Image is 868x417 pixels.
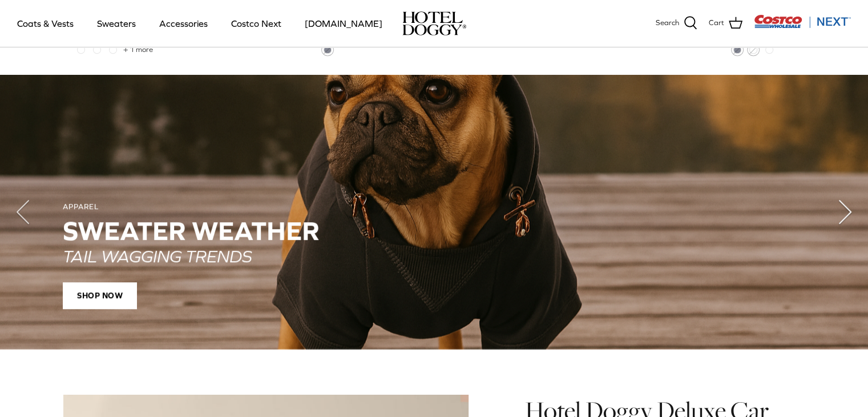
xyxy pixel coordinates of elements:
[7,4,84,43] a: Coats & Vests
[123,46,153,54] span: + 1 more
[822,189,868,235] button: Next
[709,17,724,29] span: Cart
[754,14,851,29] img: Costco Next
[402,11,466,35] a: hoteldoggy.com hoteldoggycom
[294,4,393,43] a: [DOMAIN_NAME]
[709,16,742,31] a: Cart
[63,282,137,309] span: SHOP NOW
[754,22,851,30] a: Visit Costco Next
[221,4,292,43] a: Costco Next
[87,4,146,43] a: Sweaters
[63,202,805,212] div: APPAREL
[63,216,805,246] h2: SWEATER WEATHER
[656,17,679,29] span: Search
[656,16,697,31] a: Search
[149,4,218,43] a: Accessories
[402,11,466,35] img: hoteldoggycom
[63,246,252,265] em: TAIL WAGGING TRENDS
